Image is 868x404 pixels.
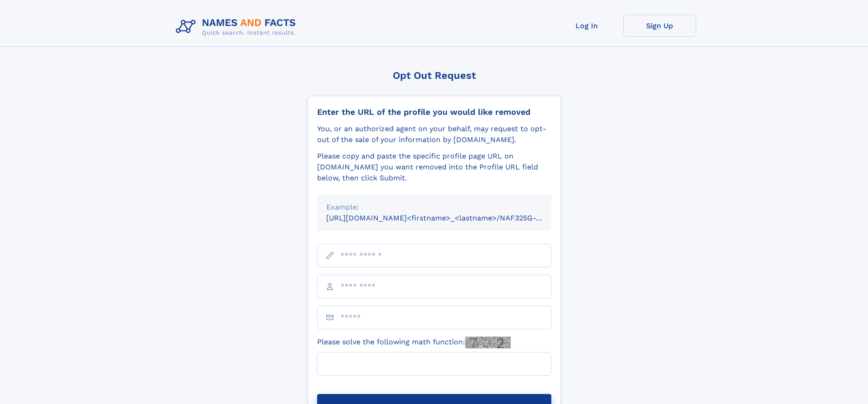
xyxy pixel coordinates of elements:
[317,151,551,184] div: Please copy and paste the specific profile page URL on [DOMAIN_NAME] you want removed into the Pr...
[326,214,569,222] small: [URL][DOMAIN_NAME]<firstname>_<lastname>/NAF325G-xxxxxxxx
[317,107,551,117] div: Enter the URL of the profile you would like removed
[317,123,551,145] div: You, or an authorized agent on your behalf, may request to opt-out of the sale of your informatio...
[550,15,623,37] a: Log In
[317,337,511,348] label: Please solve the following math function:
[326,202,542,213] div: Example:
[172,15,303,39] img: Logo Names and Facts
[623,15,696,37] a: Sign Up
[308,70,561,81] div: Opt Out Request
